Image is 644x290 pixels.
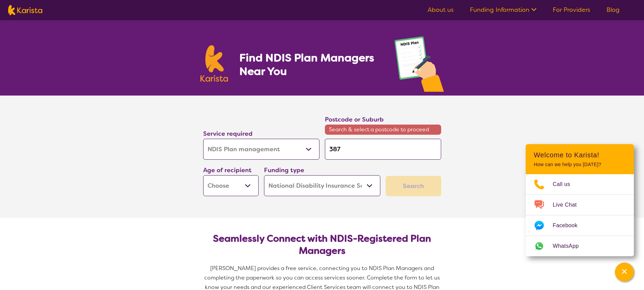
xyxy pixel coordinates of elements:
[325,115,384,124] label: Postcode or Suburb
[203,130,253,138] label: Service required
[553,241,587,251] span: WhatsApp
[615,263,634,282] button: Channel Menu
[209,233,436,257] h2: Seamlessly Connect with NDIS-Registered Plan Managers
[553,6,590,14] a: For Providers
[606,6,620,14] a: Blog
[200,45,228,82] img: Karista logo
[553,220,586,231] span: Facebook
[325,125,441,135] span: Search & select a postcode to proceed
[526,236,634,256] a: Web link opens in a new tab.
[325,139,441,160] input: Type
[428,6,454,14] a: About us
[553,179,578,189] span: Call us
[239,51,381,78] h1: Find NDIS Plan Managers Near You
[526,174,634,256] ul: Choose channel
[534,162,626,167] p: How can we help you [DATE]?
[553,200,585,210] span: Live Chat
[526,144,634,256] div: Channel Menu
[534,151,626,159] h2: Welcome to Karista!
[264,166,304,174] label: Funding type
[470,6,536,14] a: Funding Information
[203,166,252,174] label: Age of recipient
[8,5,42,15] img: Karista logo
[395,36,444,96] img: plan-management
